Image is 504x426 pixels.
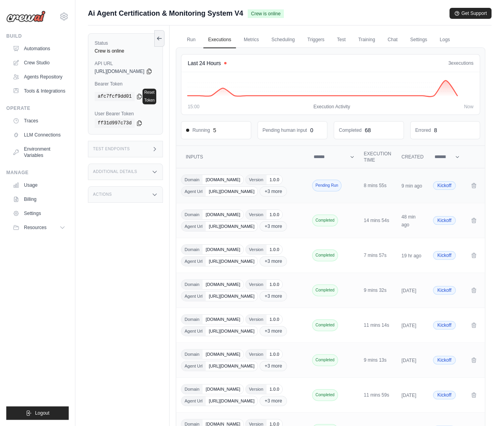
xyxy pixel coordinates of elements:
[359,146,397,168] th: Execution Time
[433,321,456,330] span: Kickoff
[332,32,350,48] a: Test
[9,71,69,83] a: Agents Repository
[263,127,307,133] dd: Pending human input
[181,361,206,371] span: Agent Url
[93,147,130,151] h3: Test Endpoints
[9,115,69,127] a: Traces
[206,187,257,196] span: [URL][DOMAIN_NAME]
[433,356,456,364] span: Kickoff
[203,280,243,289] span: [DOMAIN_NAME]
[402,214,416,228] time: 48 min ago
[397,146,428,168] th: Created
[402,393,416,398] time: [DATE]
[312,319,338,331] span: Completed
[203,210,243,219] span: [DOMAIN_NAME]
[95,92,135,101] code: afc7fcf9dd01
[9,193,69,206] a: Billing
[181,291,206,301] span: Agent Url
[339,127,362,133] dd: Completed
[176,146,309,168] th: Inputs
[246,315,267,324] span: Version
[95,81,156,87] label: Bearer Token
[433,181,456,190] span: Kickoff
[312,354,338,366] span: Completed
[239,32,264,48] a: Metrics
[213,126,216,134] div: 5
[267,245,282,254] span: 1.0.0
[246,280,267,289] span: Version
[364,287,392,293] div: 9 mins 32s
[203,245,243,254] span: [DOMAIN_NAME]
[188,59,221,67] h4: Last 24 Hours
[433,391,456,399] span: Kickoff
[246,350,267,359] span: Version
[312,284,338,296] span: Completed
[364,182,392,189] div: 8 mins 55s
[365,126,371,134] div: 68
[267,315,282,324] span: 1.0.0
[206,291,257,301] span: [URL][DOMAIN_NAME]
[246,175,267,184] span: Version
[95,40,156,46] label: Status
[364,357,392,363] div: 9 mins 13s
[364,322,392,328] div: 11 mins 14s
[9,179,69,191] a: Usage
[6,406,69,420] button: Logout
[248,9,283,18] span: Crew is online
[203,32,236,48] a: Executions
[312,180,342,191] span: Pending Run
[303,32,329,48] a: Triggers
[448,60,473,66] div: executions
[95,68,144,75] span: [URL][DOMAIN_NAME]
[433,286,456,295] span: Kickoff
[206,222,257,231] span: [URL][DOMAIN_NAME]
[95,60,156,67] label: API URL
[95,118,135,128] code: ff31d997c73d
[449,8,491,19] button: Get Support
[206,361,257,371] span: [URL][DOMAIN_NAME]
[9,42,69,55] a: Automations
[259,361,287,371] span: +3 more
[259,291,287,301] span: +3 more
[182,32,200,48] a: Run
[259,326,287,336] span: +3 more
[259,256,287,266] span: +3 more
[24,224,46,231] span: Resources
[181,210,203,219] span: Domain
[9,56,69,69] a: Crew Studio
[267,350,282,359] span: 1.0.0
[353,32,380,48] a: Training
[433,216,456,225] span: Kickoff
[313,104,350,110] span: Execution Activity
[95,48,156,54] div: Crew is online
[259,221,287,231] span: +3 more
[6,33,69,39] div: Build
[203,315,243,324] span: [DOMAIN_NAME]
[402,288,416,293] time: [DATE]
[186,127,210,133] span: Running
[364,217,392,224] div: 14 mins 54s
[206,257,257,266] span: [URL][DOMAIN_NAME]
[259,396,287,406] span: +3 more
[435,32,455,48] a: Logs
[6,11,46,22] img: Logo
[206,326,257,336] span: [URL][DOMAIN_NAME]
[312,215,338,226] span: Completed
[9,85,69,97] a: Tools & Integrations
[364,392,392,398] div: 11 mins 59s
[93,169,137,174] h3: Additional Details
[181,222,206,231] span: Agent Url
[465,388,504,426] div: Chat Widget
[434,126,437,134] div: 8
[312,249,338,261] span: Completed
[246,210,267,219] span: Version
[267,384,282,394] span: 1.0.0
[402,253,422,259] time: 19 hr ago
[181,175,203,184] span: Domain
[181,384,203,394] span: Domain
[267,210,282,219] span: 1.0.0
[383,32,402,48] a: Chat
[181,187,206,196] span: Agent Url
[95,111,156,117] label: User Bearer Token
[310,126,313,134] div: 0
